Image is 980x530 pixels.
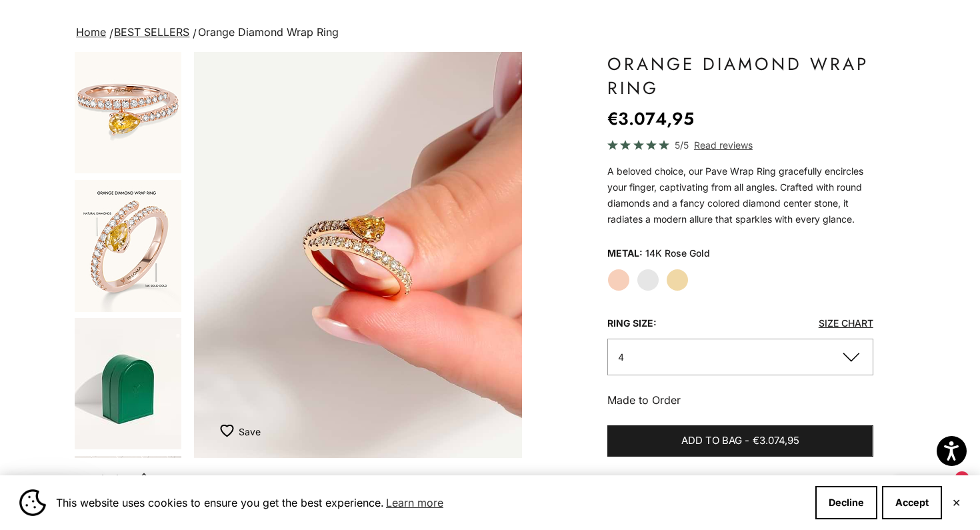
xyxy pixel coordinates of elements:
img: #RoseGold [75,180,181,312]
div: A beloved choice, our Pave Wrap Ring gracefully encircles your finger, captivating from all angle... [607,163,873,227]
button: Go to item 14 [73,179,183,313]
span: 4 [618,351,624,363]
p: Made to Order [607,391,873,409]
button: Go to item 15 [73,317,183,451]
img: Cookie banner [19,489,46,516]
img: wishlist [220,424,239,437]
sale-price: €3.074,95 [607,105,694,132]
img: #YellowGold #WhiteGold #RoseGold [75,318,181,449]
img: #YellowGold #WhiteGold #RoseGold [194,52,523,458]
legend: Ring Size: [607,313,657,333]
span: Add to bag [681,433,742,449]
span: This website uses cookies to ensure you get the best experience. [56,493,805,513]
span: Read reviews [694,137,753,153]
button: Close [952,499,961,507]
a: Size Chart [819,317,873,329]
span: 5/5 [675,137,689,153]
img: #RoseGold [75,42,181,173]
h1: Orange Diamond Wrap Ring [607,52,873,100]
div: Item 9 of 18 [194,52,523,458]
span: €3.074,95 [753,433,799,449]
button: Go to item 11 [73,41,183,175]
variant-option-value: 14K Rose Gold [645,243,710,263]
button: 4 [607,339,873,375]
span: Orange Diamond Wrap Ring [198,25,339,39]
a: Home [76,25,106,39]
a: BEST SELLERS [114,25,189,39]
a: 5/5 Read reviews [607,137,873,153]
button: Add to Wishlist [220,418,261,445]
button: Decline [815,486,877,519]
legend: Metal: [607,243,643,263]
button: Add to bag-€3.074,95 [607,425,873,457]
nav: breadcrumbs [73,23,907,42]
a: Learn more [384,493,445,513]
button: Accept [882,486,942,519]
